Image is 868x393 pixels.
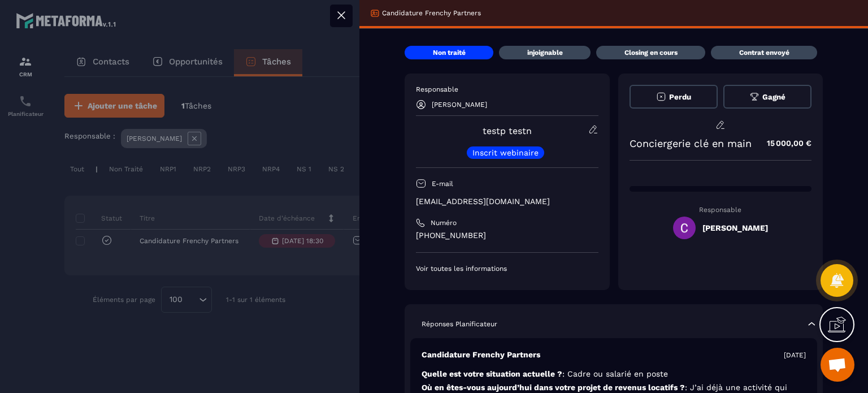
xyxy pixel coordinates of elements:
span: : Cadre ou salarié en poste [562,369,668,378]
p: Closing en cours [624,48,678,57]
h5: [PERSON_NAME] [702,223,768,232]
p: 15 000,00 € [756,132,811,154]
p: Candidature Frenchy Partners [422,349,540,360]
p: Quelle est votre situation actuelle ? [422,369,806,379]
p: Réponses Planificateur [422,319,497,329]
a: testp testn [483,126,532,136]
p: Non traité [433,48,466,57]
button: Gagné [723,85,811,109]
p: injoignable [527,48,563,57]
p: [DATE] [784,351,806,360]
p: Responsable [630,206,812,214]
p: Candidature Frenchy Partners [382,8,481,18]
div: Ouvrir le chat [821,348,854,382]
p: E-mail [432,179,453,188]
p: [PERSON_NAME] [432,101,487,109]
span: Gagné [762,93,785,101]
p: Voir toutes les informations [416,264,598,273]
p: [PHONE_NUMBER] [416,230,598,241]
button: Perdu [630,85,718,109]
p: [EMAIL_ADDRESS][DOMAIN_NAME] [416,196,598,207]
p: Contrat envoyé [739,48,789,57]
p: Responsable [416,85,598,94]
p: Numéro [431,218,457,227]
span: Perdu [669,93,691,101]
p: Inscrit webinaire [472,149,539,157]
p: Conciergerie clé en main [630,137,752,149]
